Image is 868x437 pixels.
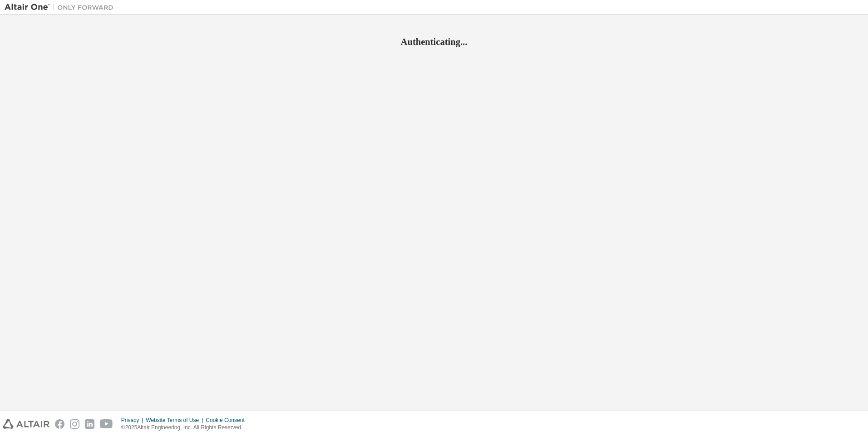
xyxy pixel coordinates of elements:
[5,3,118,12] img: Altair One
[70,419,79,429] img: instagram.svg
[5,36,863,48] h2: Authenticating...
[146,417,206,424] div: Website Terms of Use
[85,419,94,429] img: linkedin.svg
[206,417,250,424] div: Cookie Consent
[121,424,250,432] p: © 2025 Altair Engineering, Inc. All Rights Reserved.
[121,417,146,424] div: Privacy
[3,419,49,429] img: altair_logo.svg
[100,419,113,429] img: youtube.svg
[55,419,64,429] img: facebook.svg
